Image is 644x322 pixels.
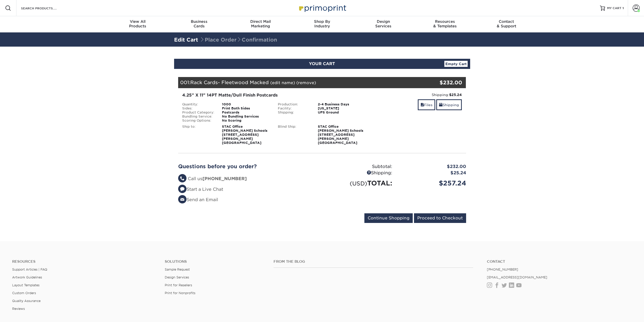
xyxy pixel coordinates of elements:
[296,80,316,85] a: (remove)
[449,93,462,97] strong: $25.24
[396,163,470,170] div: $232.00
[414,213,466,223] input: Proceed to Checkout
[168,19,230,24] span: Business
[487,275,547,279] a: [EMAIL_ADDRESS][DOMAIN_NAME]
[12,307,25,311] a: Reviews
[414,16,476,32] a: Resources& Templates
[107,19,169,28] div: Products
[322,178,396,188] div: TOTAL:
[178,102,218,106] div: Quantity:
[607,6,621,10] span: MY CART
[414,19,476,24] span: Resources
[218,106,274,110] div: Print Both Sides
[165,259,266,264] h4: Solutions
[165,283,192,287] a: Print for Resellers
[12,268,47,271] a: Support Articles | FAQ
[487,259,632,264] a: Contact
[314,102,370,106] div: 2-4 Business Days
[178,197,218,202] a: Send an Email
[291,19,353,28] div: Industry
[178,119,218,123] div: Scoring Options:
[476,19,537,28] div: & Support
[421,103,424,107] span: files
[12,291,36,295] a: Custom Orders
[274,259,473,264] h4: From the Blog
[350,180,367,187] small: (USD)
[107,16,169,32] a: View AllProducts
[274,125,314,145] div: Blind Ship:
[322,163,396,170] div: Subtotal:
[12,259,157,264] h4: Resources
[309,61,335,66] span: YOUR CART
[165,268,190,271] a: Sample Request
[414,19,476,28] div: & Templates
[487,268,518,271] a: [PHONE_NUMBER]
[165,291,195,295] a: Print for Nonprofits
[314,106,370,110] div: [US_STATE]
[297,3,347,13] img: Primoprint
[274,102,314,106] div: Production:
[12,299,40,303] a: Quality Assurance
[364,213,413,223] input: Continue Shopping
[374,92,462,97] div: Shipping:
[418,99,435,110] a: Files
[396,170,470,176] div: $25.24
[218,110,274,115] div: Postcards
[318,125,363,145] strong: STAC Office [PERSON_NAME] Schools [STREET_ADDRESS][PERSON_NAME] [GEOGRAPHIC_DATA]
[107,19,169,24] span: View All
[178,163,318,169] h2: Questions before you order?
[178,176,318,182] li: Call us
[622,6,624,10] span: 1
[274,106,314,110] div: Facility:
[168,19,230,28] div: Cards
[476,19,537,24] span: Contact
[270,80,295,85] a: (edit name)
[476,16,537,32] a: Contact& Support
[230,16,291,32] a: Direct MailMarketing
[230,19,291,24] span: Direct Mail
[353,19,414,24] span: Design
[444,61,468,67] a: Empty Cart
[20,5,70,11] input: SEARCH PRODUCTS.....
[436,99,462,110] a: Shipping
[353,19,414,28] div: Services
[182,92,366,98] div: 4.25" X 11" 14PT Matte/Dull Finish Postcards
[12,283,39,287] a: Layout Templates
[353,16,414,32] a: DesignServices
[178,106,218,110] div: Sides:
[168,16,230,32] a: BusinessCards
[439,103,443,107] span: shipping
[178,125,218,145] div: Ship to:
[274,110,314,115] div: Shipping:
[178,77,418,88] div: 001:
[178,187,223,192] a: Start a Live Chat
[291,16,353,32] a: Shop ByIndustry
[222,125,267,145] strong: STAC Office [PERSON_NAME] Schools [STREET_ADDRESS][PERSON_NAME] [GEOGRAPHIC_DATA]
[165,275,189,279] a: Design Services
[218,102,274,106] div: 1000
[12,275,42,279] a: Artwork Guidelines
[178,115,218,119] div: Bundling Service:
[322,170,396,176] div: Shipping:
[178,110,218,115] div: Product Category:
[174,37,198,43] a: Edit Cart
[314,110,370,115] div: UPS Ground
[418,79,462,86] div: $232.00
[396,178,470,188] div: $257.24
[218,119,274,123] div: No Scoring
[291,19,353,24] span: Shop By
[190,80,269,85] span: Rack Cards- Fleetwood Macked
[218,115,274,119] div: No Bundling Services
[202,176,247,181] strong: [PHONE_NUMBER]
[230,19,291,28] div: Marketing
[200,37,277,43] span: Place Order Confirmation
